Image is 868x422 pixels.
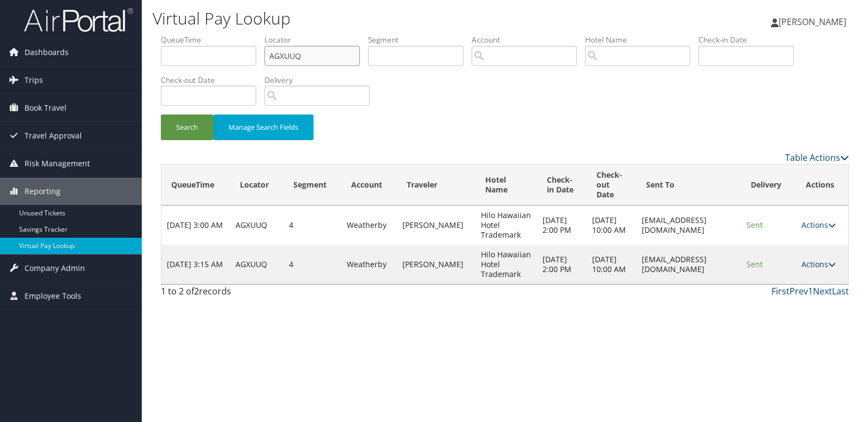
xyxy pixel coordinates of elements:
th: QueueTime: activate to sort column ascending [161,165,230,206]
td: Weatherby [341,245,397,284]
th: Delivery: activate to sort column ascending [741,165,796,206]
th: Traveler: activate to sort column ascending [397,165,476,206]
span: Sent [746,220,763,230]
td: [DATE] 2:00 PM [537,206,587,245]
td: Hilo Hawaiian Hotel Trademark [475,206,537,245]
td: Weatherby [341,206,397,245]
label: Locator [264,34,368,45]
td: [PERSON_NAME] [397,206,476,245]
a: Table Actions [785,152,849,164]
td: [PERSON_NAME] [397,245,476,284]
label: QueueTime [161,34,264,45]
td: 4 [284,245,341,284]
a: Actions [801,259,836,269]
td: [DATE] 2:00 PM [537,245,587,284]
td: AGXUUQ [230,245,284,284]
th: Actions [796,165,848,206]
td: 4 [284,206,341,245]
span: Trips [25,67,43,94]
td: [DATE] 10:00 AM [587,245,636,284]
td: AGXUUQ [230,206,284,245]
span: Dashboards [25,39,69,66]
label: Account [472,34,585,45]
span: 2 [194,285,199,297]
div: 1 to 2 of records [161,285,321,303]
a: 1 [808,285,813,297]
span: Risk Management [25,150,90,177]
label: Check-out Date [161,75,264,86]
span: [PERSON_NAME] [779,16,846,28]
span: Reporting [25,178,61,205]
th: Check-out Date: activate to sort column ascending [587,165,636,206]
label: Delivery [264,75,378,86]
th: Check-in Date: activate to sort column ascending [537,165,587,206]
a: Actions [801,220,836,230]
h1: Virtual Pay Lookup [153,7,622,30]
th: Segment: activate to sort column ascending [284,165,341,206]
td: [EMAIL_ADDRESS][DOMAIN_NAME] [636,245,741,284]
label: Hotel Name [585,34,698,45]
a: Last [832,285,849,297]
a: [PERSON_NAME] [771,5,857,38]
th: Account: activate to sort column ascending [341,165,397,206]
label: Check-in Date [698,34,802,45]
th: Hotel Name: activate to sort column ascending [475,165,537,206]
a: Next [813,285,832,297]
span: Sent [746,259,763,269]
span: Employee Tools [25,282,81,310]
a: First [771,285,789,297]
button: Manage Search Fields [213,114,314,140]
td: [EMAIL_ADDRESS][DOMAIN_NAME] [636,206,741,245]
img: airportal-logo.png [24,7,133,33]
td: [DATE] 10:00 AM [587,206,636,245]
span: Company Admin [25,255,85,282]
span: Book Travel [25,94,67,122]
a: Prev [789,285,808,297]
th: Sent To: activate to sort column descending [636,165,741,206]
button: Search [161,114,213,140]
td: Hilo Hawaiian Hotel Trademark [475,245,537,284]
label: Segment [368,34,472,45]
span: Travel Approval [25,122,82,149]
td: [DATE] 3:15 AM [161,245,230,284]
td: [DATE] 3:00 AM [161,206,230,245]
th: Locator: activate to sort column ascending [230,165,284,206]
